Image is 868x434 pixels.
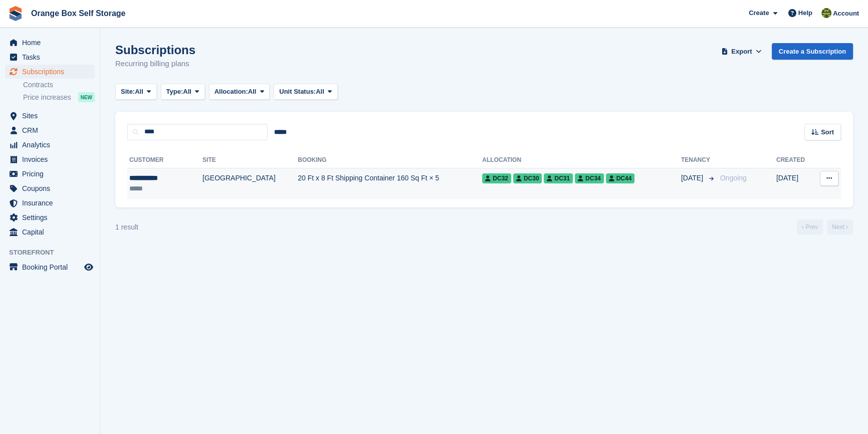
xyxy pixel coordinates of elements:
th: Allocation [482,152,681,168]
img: stora-icon-8386f47178a22dfd0bd8f6a31ec36ba5ce8667c1dd55bd0f319d3a0aa187defe.svg [8,6,23,21]
button: Site: All [115,84,157,100]
td: [GEOGRAPHIC_DATA] [202,168,298,199]
span: Help [798,8,812,18]
span: Export [731,47,752,57]
span: Sites [22,109,82,123]
div: 1 result [115,222,138,233]
span: Allocation: [214,87,248,97]
span: Subscriptions [22,65,82,79]
a: menu [5,152,95,166]
span: Unit Status: [279,87,316,97]
span: All [183,87,191,97]
span: Sort [821,127,834,137]
button: Unit Status: All [274,84,337,100]
a: menu [5,123,95,137]
h1: Subscriptions [115,43,195,57]
a: menu [5,210,95,225]
a: menu [5,138,95,152]
a: Next [827,220,853,235]
span: CRM [22,123,82,137]
span: Create [749,8,769,18]
th: Booking [298,152,482,168]
span: All [248,87,257,97]
a: menu [5,65,95,79]
nav: Page [795,220,855,235]
span: Insurance [22,196,82,210]
img: SARAH T [821,8,831,18]
span: Home [22,36,82,50]
td: 20 Ft x 8 Ft Shipping Container 160 Sq Ft × 5 [298,168,482,199]
button: Export [720,43,764,60]
span: Storefront [9,248,100,258]
a: Create a Subscription [772,43,853,60]
a: menu [5,225,95,239]
th: Tenancy [681,152,716,168]
span: Type: [166,87,183,97]
span: Capital [22,225,82,239]
span: Price increases [23,93,71,102]
span: Settings [22,210,82,225]
span: Analytics [22,138,82,152]
a: Contracts [23,80,95,90]
span: DC44 [606,173,635,183]
th: Created [776,152,814,168]
a: menu [5,260,95,274]
th: Customer [127,152,202,168]
button: Type: All [161,84,205,100]
span: DC34 [575,173,604,183]
a: menu [5,50,95,64]
span: [DATE] [681,173,705,183]
button: Allocation: All [209,84,270,100]
a: Price increases NEW [23,92,95,103]
a: menu [5,109,95,123]
a: menu [5,36,95,50]
div: NEW [78,92,95,102]
span: All [135,87,143,97]
a: Previous [797,220,823,235]
span: Coupons [22,181,82,195]
span: Pricing [22,167,82,181]
span: Invoices [22,152,82,166]
td: [DATE] [776,168,814,199]
span: DC30 [513,173,542,183]
a: menu [5,167,95,181]
a: menu [5,196,95,210]
a: menu [5,181,95,195]
a: Orange Box Self Storage [27,5,130,22]
span: All [316,87,324,97]
a: Preview store [83,261,95,273]
p: Recurring billing plans [115,58,195,70]
th: Site [202,152,298,168]
span: Account [833,9,859,19]
span: Site: [121,87,135,97]
span: DC31 [544,173,573,183]
span: DC32 [482,173,511,183]
span: Booking Portal [22,260,82,274]
span: Tasks [22,50,82,64]
span: Ongoing [720,174,747,182]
